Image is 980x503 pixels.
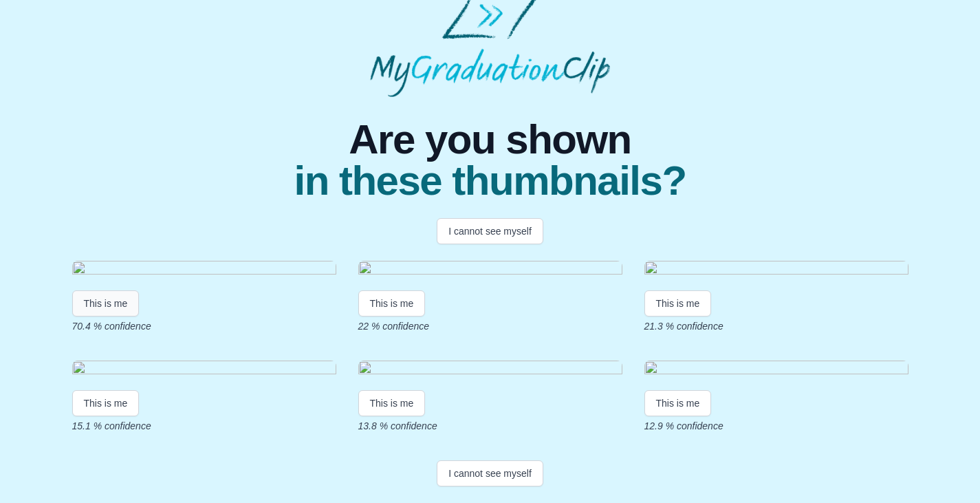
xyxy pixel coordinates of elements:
button: This is me [644,390,712,416]
p: 22 % confidence [358,319,622,333]
button: This is me [358,290,426,317]
span: in these thumbnails? [294,160,686,202]
button: This is me [72,390,140,416]
p: 15.1 % confidence [72,419,336,433]
p: 70.4 % confidence [72,319,336,333]
img: e96823c24c40c33ecc28258746f682b5f8be72bc.gif [358,361,622,379]
button: This is me [644,290,712,317]
span: Are you shown [294,119,686,160]
button: This is me [358,390,426,416]
img: e2cb0f35c6085a170c2d5bd2e36420620817571e.gif [72,361,336,379]
img: 2a7bec126053f755a354da7a2dad9334bf95895f.gif [72,261,336,279]
p: 21.3 % confidence [644,319,908,333]
img: b5c1ccf417eb24aeeca4ac4112ec991fee3e2aa0.gif [358,261,622,279]
button: I cannot see myself [437,460,543,486]
button: I cannot see myself [437,218,543,244]
img: 2ee1e1f6d0e5e34f4283d46b93dd831d4c06c530.gif [644,361,908,379]
button: This is me [72,290,140,317]
p: 12.9 % confidence [644,419,908,433]
img: 4363abf7cf9b29ceb016ce8b871ae2e79e717d3d.gif [644,261,908,279]
p: 13.8 % confidence [358,419,622,433]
